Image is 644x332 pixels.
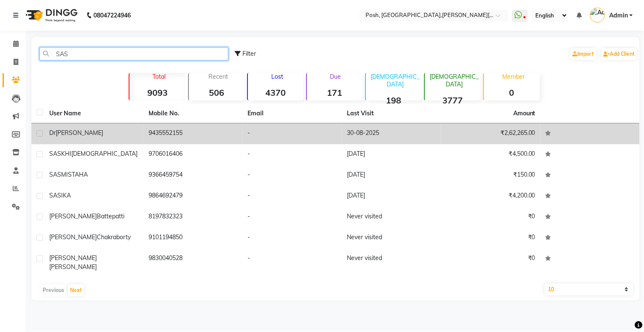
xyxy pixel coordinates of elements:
[309,73,363,80] p: Due
[22,3,80,27] img: logo
[590,8,605,23] img: Admin
[143,123,243,144] td: 9435552155
[342,249,441,277] td: Never visited
[44,104,143,123] th: User Name
[143,228,243,249] td: 9101194850
[97,212,124,220] span: Battepatti
[143,144,243,165] td: 9706016406
[49,233,97,241] span: [PERSON_NAME]
[366,95,422,106] strong: 198
[441,144,540,165] td: ₹4,500.00
[189,87,245,98] strong: 506
[243,104,342,123] th: Email
[342,123,441,144] td: 30-08-2025
[243,207,342,228] td: -
[441,249,540,277] td: ₹0
[39,47,228,60] input: Search by Name/Mobile/Email/Code
[342,144,441,165] td: [DATE]
[97,233,131,241] span: Chakraborty
[56,129,103,137] span: [PERSON_NAME]
[243,123,342,144] td: -
[441,207,540,228] td: ₹0
[143,207,243,228] td: 8197832323
[487,73,540,80] p: Member
[49,212,97,220] span: [PERSON_NAME]
[342,207,441,228] td: Never visited
[508,104,540,123] th: Amount
[602,48,637,60] a: Add Client
[49,263,97,271] span: [PERSON_NAME]
[243,144,342,165] td: -
[342,165,441,186] td: [DATE]
[571,48,596,60] a: Import
[243,228,342,249] td: -
[441,123,540,144] td: ₹2,62,265.00
[49,171,88,178] span: SASMISTAHA
[369,73,422,88] p: [DEMOGRAPHIC_DATA]
[49,129,56,137] span: Dr
[342,228,441,249] td: Never visited
[342,186,441,207] td: [DATE]
[243,186,342,207] td: -
[307,87,363,98] strong: 171
[609,11,628,20] span: Admin
[192,73,245,80] p: Recent
[49,192,71,199] span: SASIKA
[441,165,540,186] td: ₹150.00
[243,249,342,277] td: -
[49,150,71,157] span: SASKHI
[342,104,441,123] th: Last Visit
[441,228,540,249] td: ₹0
[484,87,540,98] strong: 0
[242,50,256,57] span: Filter
[49,254,97,262] span: [PERSON_NAME]
[143,186,243,207] td: 9864692479
[428,73,481,88] p: [DEMOGRAPHIC_DATA]
[251,73,304,80] p: Lost
[248,87,304,98] strong: 4370
[133,73,185,80] p: Total
[68,284,84,296] button: Next
[129,87,185,98] strong: 9093
[143,104,243,123] th: Mobile No.
[143,165,243,186] td: 9366459754
[143,249,243,277] td: 9830040528
[71,150,138,157] span: [DEMOGRAPHIC_DATA]
[93,3,131,27] b: 08047224946
[243,165,342,186] td: -
[441,186,540,207] td: ₹4,200.00
[425,95,481,106] strong: 3777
